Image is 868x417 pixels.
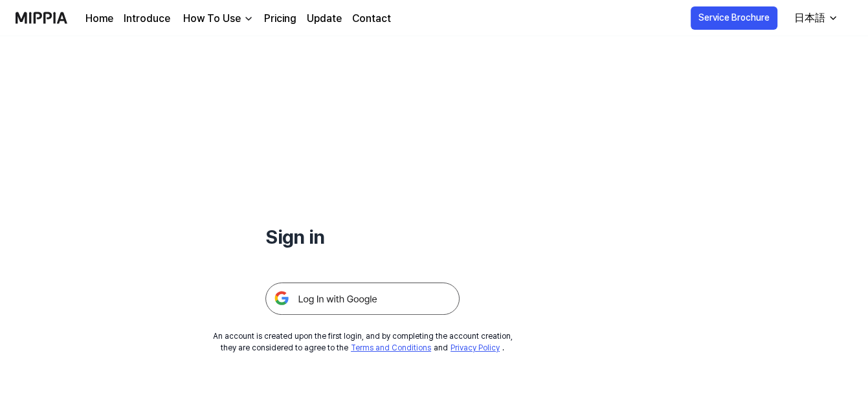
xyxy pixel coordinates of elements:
a: Introduce [124,11,170,27]
a: Terms and Conditions [351,343,431,352]
div: How To Use [181,11,243,27]
button: Service Brochure [691,6,777,30]
a: Update [307,11,342,27]
div: An account is created upon the first login, and by completing the account creation, they are cons... [213,330,513,354]
div: 日本語 [792,10,828,26]
button: How To Use [181,11,254,27]
img: 구글 로그인 버튼 [265,283,460,315]
img: down [243,14,254,24]
h1: Sign in [265,222,460,251]
a: Home [85,11,113,27]
button: 日本語 [784,5,846,31]
a: Privacy Policy [451,343,500,352]
a: Contact [352,11,391,27]
a: Pricing [264,11,296,27]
